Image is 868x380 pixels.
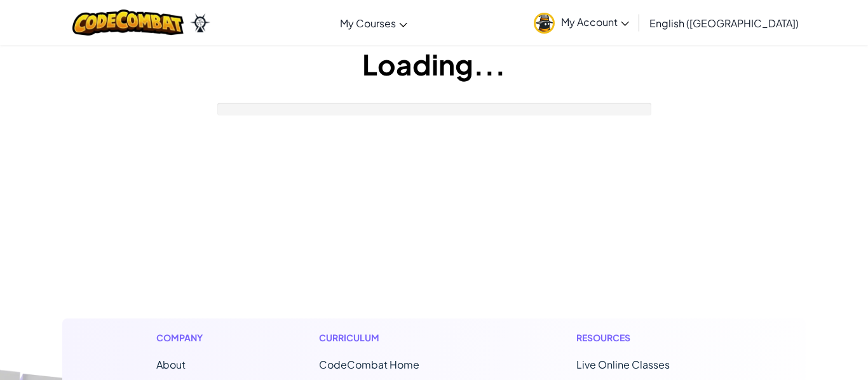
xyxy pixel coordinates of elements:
[190,13,210,32] img: Ozaria
[156,358,186,371] a: About
[561,15,629,29] span: My Account
[643,6,805,40] a: English ([GEOGRAPHIC_DATA])
[319,331,473,344] h1: Curriculum
[649,16,799,30] span: English ([GEOGRAPHIC_DATA])
[319,358,419,371] span: CodeCombat Home
[576,358,670,371] a: Live Online Classes
[534,13,555,34] img: avatar
[72,10,184,36] img: CodeCombat logo
[527,3,635,43] a: My Account
[156,331,215,344] h1: Company
[334,6,414,40] a: My Courses
[340,16,396,30] span: My Courses
[576,331,712,344] h1: Resources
